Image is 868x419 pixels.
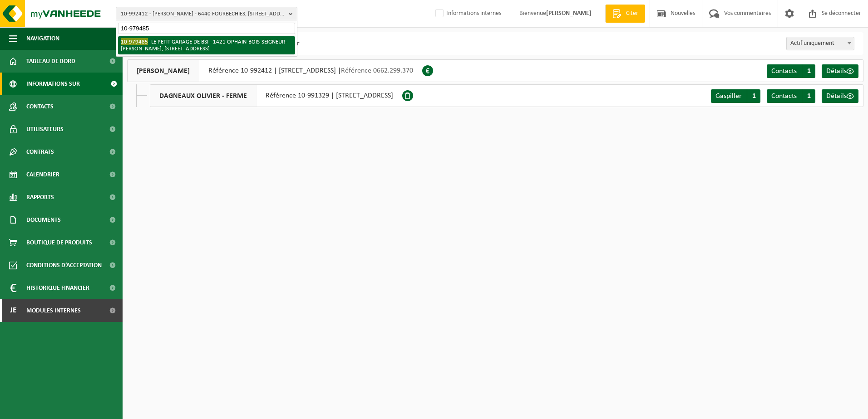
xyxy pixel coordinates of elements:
[519,10,592,17] font: Bienvenue
[546,10,592,17] strong: [PERSON_NAME]
[208,67,413,74] font: Référence 10-992412 | [STREET_ADDRESS] |
[150,85,256,107] span: DAGNEAUX OLIVIER - FERME
[26,209,61,231] span: Documents
[116,7,297,20] button: 10-992412 - [PERSON_NAME] - 6440 FOURBECHIES, [STREET_ADDRESS]
[26,141,54,163] span: Contrats
[711,89,760,103] a: Gaspiller 1
[26,277,89,299] span: Historique financier
[26,50,75,73] span: Tableau de bord
[715,93,742,100] span: Gaspiller
[26,254,102,277] span: Conditions d’acceptation
[624,9,641,18] span: Citer
[118,36,295,54] li: - LE PETIT GARAGE DE BSI - 1421 OPHAIN-BOIS-SEIGNEUR-[PERSON_NAME], [STREET_ADDRESS]
[26,73,105,95] span: Informations sur l’entreprise
[266,92,393,99] font: Référence 10-991329 | [STREET_ADDRESS]
[121,38,148,45] span: 10-979485
[771,93,797,100] span: Contacts
[26,231,92,254] span: Boutique de produits
[26,95,54,118] span: Contacts
[605,5,645,23] a: Citer
[822,64,858,78] a: Détails
[826,68,847,75] span: Détails
[341,67,413,74] span: Référence 0662.299.370
[822,89,858,103] a: Détails
[128,60,199,82] span: [PERSON_NAME]
[787,37,854,50] span: Alleen actief
[26,186,54,209] span: Rapports
[771,68,797,75] span: Contacts
[802,89,815,103] span: 1
[767,89,815,103] a: Contacts 1
[26,27,59,50] span: Navigation
[767,64,815,78] a: Contacts 1
[121,7,285,21] span: 10-992412 - [PERSON_NAME] - 6440 FOURBECHIES, [STREET_ADDRESS]
[826,93,847,100] span: Détails
[26,163,59,186] span: Calendrier
[9,299,17,322] span: Je
[118,23,295,34] input: Recherche d’emplacements liés
[26,118,64,141] span: Utilisateurs
[434,7,501,20] label: Informations internes
[747,89,760,103] span: 1
[26,299,81,322] span: Modules internes
[802,64,815,78] span: 1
